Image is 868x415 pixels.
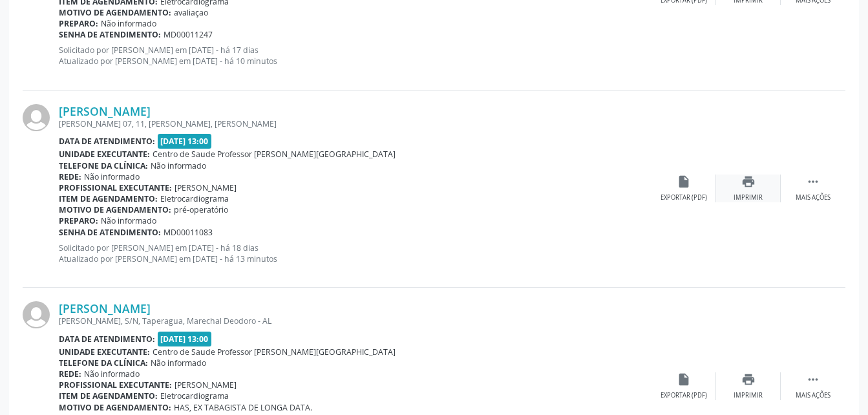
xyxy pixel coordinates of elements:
div: Exportar (PDF) [661,193,707,202]
b: Rede: [59,171,81,182]
b: Unidade executante: [59,149,150,160]
i: insert_drive_file [677,372,691,387]
span: Não informado [84,171,140,182]
span: [PERSON_NAME] [175,379,237,390]
b: Motivo de agendamento: [59,204,171,215]
i: print [741,175,756,189]
div: Imprimir [734,391,763,400]
b: Senha de atendimento: [59,29,161,40]
b: Item de agendamento: [59,390,158,401]
b: Data de atendimento: [59,136,155,147]
span: pré-operatório [174,204,228,215]
b: Profissional executante: [59,182,172,193]
span: Não informado [151,357,206,368]
span: HAS, EX TABAGISTA DE LONGA DATA. [174,402,312,413]
span: [DATE] 13:00 [158,134,212,149]
b: Telefone da clínica: [59,357,148,368]
div: [PERSON_NAME] 07, 11, [PERSON_NAME], [PERSON_NAME] [59,118,651,129]
b: Motivo de agendamento: [59,402,171,413]
span: Não informado [101,18,156,29]
i: insert_drive_file [677,175,691,189]
div: Exportar (PDF) [661,391,707,400]
span: [PERSON_NAME] [175,182,237,193]
span: Não informado [84,368,140,379]
b: Telefone da clínica: [59,160,148,171]
div: [PERSON_NAME], S/N, Taperagua, Marechal Deodoro - AL [59,315,651,326]
b: Profissional executante: [59,379,172,390]
span: Não informado [101,215,156,226]
span: MD00011083 [164,227,213,238]
b: Unidade executante: [59,346,150,357]
b: Senha de atendimento: [59,227,161,238]
img: img [23,104,50,131]
b: Preparo: [59,215,98,226]
b: Motivo de agendamento: [59,7,171,18]
span: Não informado [151,160,206,171]
span: Centro de Saude Professor [PERSON_NAME][GEOGRAPHIC_DATA] [153,149,396,160]
span: Eletrocardiograma [160,193,229,204]
p: Solicitado por [PERSON_NAME] em [DATE] - há 18 dias Atualizado por [PERSON_NAME] em [DATE] - há 1... [59,242,651,264]
b: Rede: [59,368,81,379]
i: print [741,372,756,387]
span: Centro de Saude Professor [PERSON_NAME][GEOGRAPHIC_DATA] [153,346,396,357]
i:  [806,372,820,387]
i:  [806,175,820,189]
span: [DATE] 13:00 [158,332,212,346]
b: Item de agendamento: [59,193,158,204]
p: Solicitado por [PERSON_NAME] em [DATE] - há 17 dias Atualizado por [PERSON_NAME] em [DATE] - há 1... [59,45,651,67]
div: Mais ações [796,193,831,202]
span: Eletrocardiograma [160,390,229,401]
img: img [23,301,50,328]
div: Imprimir [734,193,763,202]
span: MD00011247 [164,29,213,40]
a: [PERSON_NAME] [59,104,151,118]
a: [PERSON_NAME] [59,301,151,315]
b: Data de atendimento: [59,334,155,345]
div: Mais ações [796,391,831,400]
b: Preparo: [59,18,98,29]
span: avaliaçao [174,7,208,18]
